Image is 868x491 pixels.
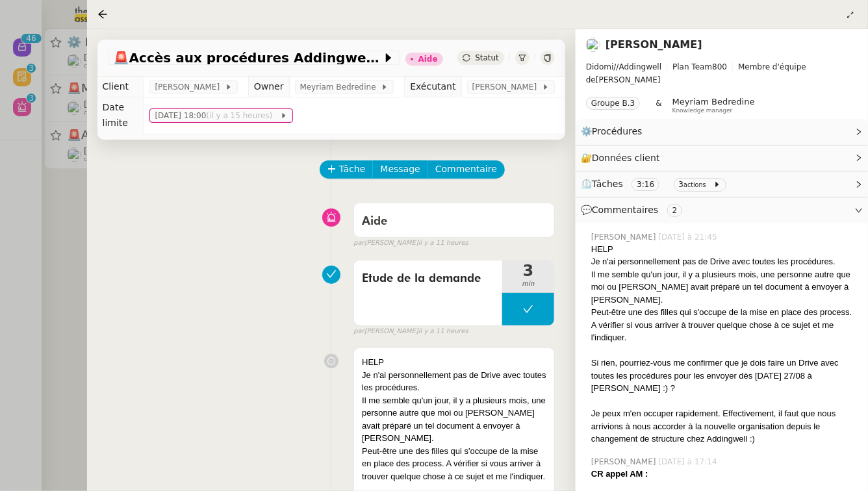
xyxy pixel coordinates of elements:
span: ⏲️ [581,179,732,189]
span: [DATE] à 17:14 [659,456,720,468]
td: Owner [248,77,289,97]
span: il y a 11 heures [418,238,468,249]
a: [PERSON_NAME] [606,38,702,51]
span: [DATE] 18:00 [155,109,279,122]
div: Je n'ai personnellement pas de Drive avec toutes les procédures. [591,255,858,268]
td: Date limite [97,97,144,133]
span: [PERSON_NAME] [586,60,858,86]
button: Message [372,160,428,179]
div: HELP [362,356,546,369]
span: 💬 [581,205,687,215]
span: Message [380,162,420,177]
span: [PERSON_NAME] [155,81,224,94]
div: ⏲️Tâches 3:16 3actions [576,171,868,197]
div: Il me semble qu'un jour, il y a plusieurs mois, une personne autre que moi ou [PERSON_NAME] avait... [362,394,546,445]
span: Aide [362,216,387,227]
span: Didomi//Addingwell [586,62,661,71]
span: 🚨 [113,50,129,66]
strong: CR appel AM : [591,469,648,479]
img: users%2FTmb06GTIDgNLSNhTjmZ0ajWxRk83%2Favatar%2F40f2539e-5604-4681-9cfa-c67755ebd5f1 [586,38,600,52]
button: Tâche [320,160,374,179]
span: 🔐 [581,151,665,166]
td: Client [97,77,144,97]
span: Plan Team [672,62,712,71]
span: ⚙️ [581,124,648,139]
div: Il me semble qu'un jour, il y a plusieurs mois, une personne autre que moi ou [PERSON_NAME] avait... [591,268,858,307]
span: [PERSON_NAME] [591,456,659,468]
button: Commentaire [428,160,505,179]
div: Peut-être une des filles qui s'occupe de la mise en place des process. A vérifier si vous arriver... [362,445,546,483]
span: 800 [712,62,727,71]
span: Accès aux procédures Addingwell [113,51,382,64]
div: Si rien, pourriez-vous me confirmer que je dois faire un Drive avec toutes les procédures pour le... [591,357,858,395]
span: Meyriam Bedredine [300,81,381,94]
span: Etude de la demande [362,269,494,288]
div: Je n'ai personnellement pas de Drive avec toutes les procédures. [362,369,546,394]
span: 3 [502,263,554,279]
div: Peut-être une des filles qui s'occupe de la mise en place des process. A vérifier si vous arriver... [591,306,858,344]
span: par [353,326,364,337]
span: il y a 11 heures [418,326,468,337]
span: Statut [475,53,499,62]
span: (il y a 15 heures) [206,111,275,120]
span: Tâches [592,179,623,189]
span: Commentaire [435,162,497,177]
td: Exécutant [405,77,461,97]
span: [DATE] à 21:45 [659,231,720,243]
span: Meyriam Bedredine [672,97,755,107]
div: 🔐Données client [576,145,868,171]
span: [PERSON_NAME] [591,231,659,243]
span: [PERSON_NAME] [472,81,542,94]
span: Procédures [592,126,643,136]
span: Données client [592,153,660,163]
span: Commentaires [592,205,658,215]
div: HELP [591,243,858,256]
div: ⚙️Procédures [576,119,868,144]
span: min [502,279,554,290]
span: 3 [679,180,684,189]
span: & [656,97,661,114]
small: [PERSON_NAME] [353,238,468,249]
small: actions [683,181,706,188]
small: [PERSON_NAME] [353,326,468,337]
nz-tag: 3:16 [632,178,659,191]
div: Aide [418,55,438,63]
div: 💬Commentaires 2 [576,197,868,223]
span: Tâche [339,162,366,177]
nz-tag: 2 [667,204,683,217]
div: Je peux m'en occuper rapidement. Effectivement, il faut que nous arrivions à nous accorder à la n... [591,407,858,446]
span: Knowledge manager [672,107,733,114]
span: par [353,238,364,249]
nz-tag: Groupe B.3 [586,97,640,110]
app-user-label: Knowledge manager [672,97,755,114]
